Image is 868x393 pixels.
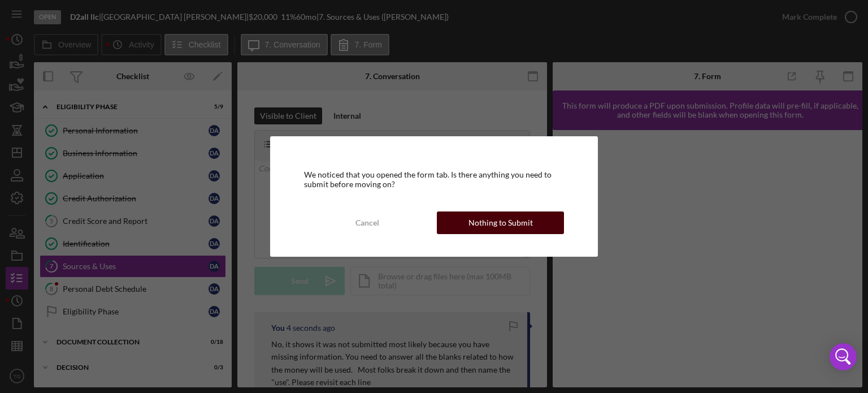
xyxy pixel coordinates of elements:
button: Cancel [304,211,431,234]
div: Open Intercom Messenger [830,343,857,370]
div: We noticed that you opened the form tab. Is there anything you need to submit before moving on? [304,170,565,188]
div: Nothing to Submit [468,211,533,234]
button: Nothing to Submit [437,211,564,234]
div: Cancel [355,211,379,234]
